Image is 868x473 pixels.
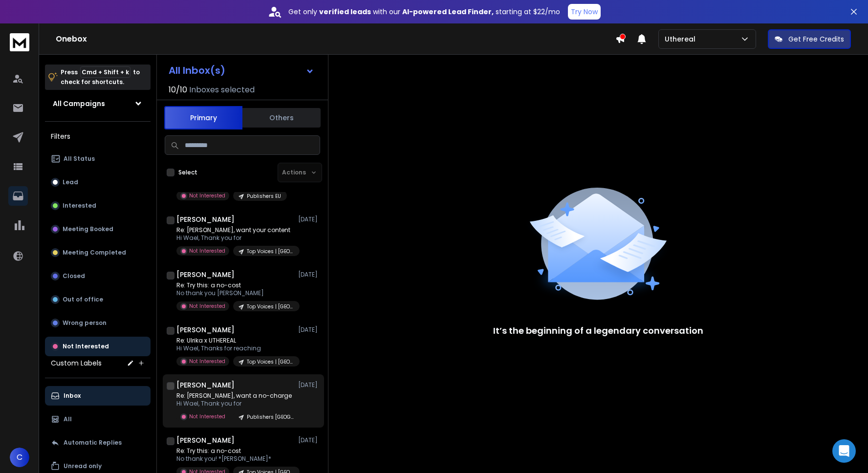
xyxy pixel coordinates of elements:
[64,462,102,470] p: Unread only
[10,448,29,467] button: C
[176,447,294,455] p: Re: Try this: a no-cost
[319,7,371,17] strong: verified leads
[298,271,320,279] p: [DATE]
[298,436,320,444] p: [DATE]
[63,202,96,210] p: Interested
[788,34,844,44] p: Get Free Credits
[63,296,103,303] p: Out of office
[189,84,255,96] h3: Inboxes selected
[176,337,294,344] p: Re: Ulrika x UTHEREAL
[45,337,151,356] button: Not Interested
[45,94,151,113] button: All Campaigns
[242,107,321,129] button: Others
[45,219,151,239] button: Meeting Booked
[169,84,187,96] span: 10 / 10
[189,192,225,199] p: Not Interested
[63,343,109,350] p: Not Interested
[56,33,615,45] h1: Onebox
[45,386,151,406] button: Inbox
[176,400,294,408] p: Hi Wael, Thank you for
[45,290,151,309] button: Out of office
[53,99,105,108] h1: All Campaigns
[176,435,235,445] h1: [PERSON_NAME]
[80,66,130,78] span: Cmd + Shift + k
[176,289,294,297] p: No thank you [PERSON_NAME]
[189,302,225,310] p: Not Interested
[247,303,294,310] p: Top Voices | [GEOGRAPHIC_DATA]
[176,455,294,463] p: No thank you! *[PERSON_NAME]*
[189,358,225,365] p: Not Interested
[64,439,122,447] p: Automatic Replies
[64,392,81,400] p: Inbox
[63,225,113,233] p: Meeting Booked
[189,247,225,255] p: Not Interested
[161,61,322,80] button: All Inbox(s)
[45,129,151,143] h3: Filters
[493,324,703,338] p: It’s the beginning of a legendary conversation
[247,358,294,365] p: Top Voices | [GEOGRAPHIC_DATA]
[298,215,320,223] p: [DATE]
[176,380,235,390] h1: [PERSON_NAME]
[51,358,102,368] h3: Custom Labels
[247,193,281,200] p: Publishers EU
[176,270,235,279] h1: [PERSON_NAME]
[45,149,151,169] button: All Status
[176,281,294,289] p: Re: Try this: a no-cost
[45,196,151,215] button: Interested
[247,413,294,421] p: Publishers [GEOGRAPHIC_DATA]
[169,65,225,75] h1: All Inbox(s)
[298,381,320,389] p: [DATE]
[189,413,225,420] p: Not Interested
[45,266,151,286] button: Closed
[64,155,95,163] p: All Status
[63,319,107,327] p: Wrong person
[63,249,126,257] p: Meeting Completed
[247,248,294,255] p: Top Voices | [GEOGRAPHIC_DATA]
[568,4,601,20] button: Try Now
[288,7,560,17] p: Get only with our starting at $22/mo
[176,234,294,242] p: Hi Wael, Thank you for
[176,226,294,234] p: Re: [PERSON_NAME], want your content
[63,178,78,186] p: Lead
[61,67,140,87] p: Press to check for shortcuts.
[178,169,197,176] label: Select
[45,409,151,429] button: All
[45,243,151,262] button: Meeting Completed
[164,106,242,129] button: Primary
[63,272,85,280] p: Closed
[832,439,856,463] div: Open Intercom Messenger
[176,325,235,335] h1: [PERSON_NAME]
[64,415,72,423] p: All
[176,215,235,224] h1: [PERSON_NAME]
[176,392,294,400] p: Re: [PERSON_NAME], want a no-charge
[665,34,699,44] p: Uthereal
[45,433,151,452] button: Automatic Replies
[298,326,320,334] p: [DATE]
[402,7,494,17] strong: AI-powered Lead Finder,
[45,313,151,333] button: Wrong person
[768,29,851,49] button: Get Free Credits
[10,33,29,51] img: logo
[176,344,294,352] p: Hi Wael, Thanks for reaching
[45,172,151,192] button: Lead
[571,7,598,17] p: Try Now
